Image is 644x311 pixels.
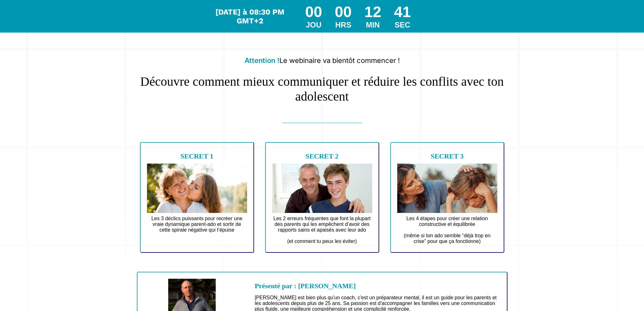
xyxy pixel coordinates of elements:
text: Les 3 déclics puissants pour recréer une vraie dynamique parent-ado et sortir de cette spirale né... [147,214,247,240]
h1: Découvre comment mieux communiquer et réduire les conflits avec ton adolescent [137,68,507,104]
b: Présenté par : [PERSON_NAME] [255,282,356,290]
div: 12 [364,3,381,21]
img: 6e5ea48f4dd0521e46c6277ff4d310bb_Design_sans_titre_5.jpg [397,164,497,213]
div: Le webinar commence dans... [214,8,286,25]
div: JOU [305,21,322,29]
h2: Le webinaire va bientôt commencer ! [137,53,507,68]
img: d70f9ede54261afe2763371d391305a3_Design_sans_titre_4.jpg [147,164,247,213]
text: Les 2 erreurs fréquentes que font la plupart des parents qui les empêchent d’avoir des rapports s... [272,214,372,246]
div: 00 [335,3,352,21]
b: SECRET 1 [180,152,213,160]
div: HRS [335,21,352,29]
span: [DATE] à 08:30 PM GMT+2 [215,8,284,25]
img: 774e71fe38cd43451293438b60a23fce_Design_sans_titre_1.jpg [272,164,372,213]
b: Attention ! [245,56,279,65]
div: MIN [364,21,381,29]
text: Les 4 étapes pour créer une relation constructive et équilibrée (même si ton ado semble “déjà tro... [397,214,497,246]
b: SECRET 2 [305,152,338,160]
b: SECRET 3 [430,152,463,160]
div: SEC [394,21,411,29]
div: 41 [394,3,411,21]
div: 00 [305,3,322,21]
